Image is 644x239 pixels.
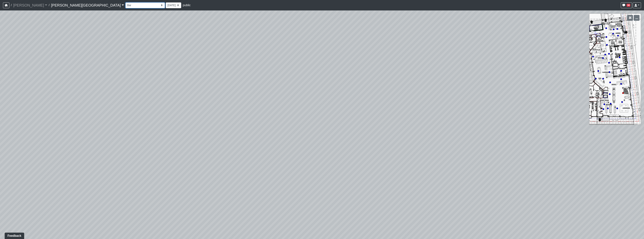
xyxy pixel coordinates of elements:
[47,1,51,9] span: /
[627,4,630,7] span: 98
[621,2,632,8] button: 98
[3,232,25,239] iframe: Ybug feedback widget
[51,1,124,9] a: [PERSON_NAME][GEOGRAPHIC_DATA]
[13,1,47,9] a: [PERSON_NAME]
[183,4,191,7] span: public
[9,1,13,9] span: /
